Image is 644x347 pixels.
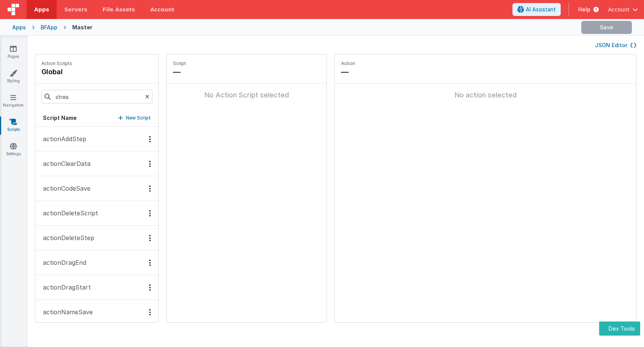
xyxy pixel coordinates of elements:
button: actionAddStep [35,127,159,151]
div: Options [144,210,155,216]
button: actionCodeSave [35,176,159,201]
div: Options [144,284,155,291]
p: actionDeleteScript [38,209,98,218]
div: No Action Script selected [173,90,320,100]
div: Master [72,24,92,31]
p: Action Scripts [41,60,72,67]
p: actionClearData [38,159,90,168]
div: Options [144,259,155,266]
button: actionDragEnd [35,250,159,275]
button: actionDeleteStep [35,226,159,250]
p: actionDeleteStep [38,233,94,242]
div: Options [144,161,155,167]
div: No action selected [341,90,630,100]
div: Options [144,309,155,315]
div: Apps [12,24,26,31]
button: Dev Tools [599,322,640,336]
button: Save [581,21,632,34]
button: actionNameSave [35,300,159,325]
div: Options [144,235,155,241]
span: Servers [64,6,87,13]
span: Account [608,6,630,13]
button: actionClearData [35,151,159,176]
p: Action [341,60,630,67]
p: actionNameSave [38,307,93,317]
p: actionCodeSave [38,184,90,193]
p: New Script [126,114,151,122]
p: actionDragEnd [38,258,86,267]
button: Account [608,6,638,13]
button: AI Assistant [512,3,561,16]
h5: Script Name [43,114,77,122]
span: Apps [34,6,49,13]
div: Options [144,136,155,142]
span: Help [578,6,590,13]
span: AI Assistant [526,6,556,13]
button: actionDeleteScript [35,201,159,226]
span: File Assets [103,6,135,13]
p: — [173,67,320,77]
h4: global [41,67,72,77]
button: New Script [118,114,151,122]
p: actionAddStep [38,134,86,143]
p: — [341,67,630,77]
button: JSON Editor [595,41,636,49]
button: actionDragStart [35,275,159,300]
p: Script [173,60,320,67]
input: Search scripts [41,90,152,103]
div: BFApp [41,24,57,31]
div: Options [144,185,155,192]
p: actionDragStart [38,283,91,292]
